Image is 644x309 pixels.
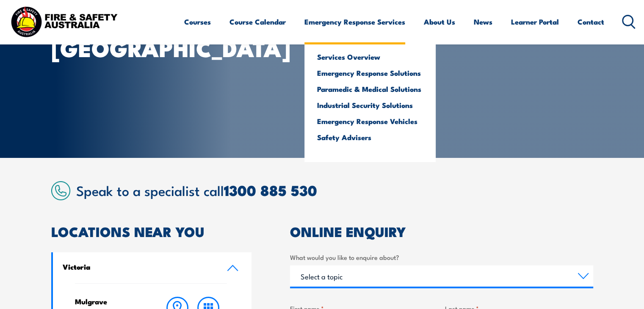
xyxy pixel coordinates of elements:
a: Courses [184,11,211,33]
h4: Victoria [63,262,214,271]
a: Learner Portal [511,11,559,33]
h4: Mulgrave [75,297,146,306]
a: Contact [578,11,604,33]
a: Emergency Response Vehicles [317,117,423,125]
label: What would you like to enquire about? [290,252,593,262]
a: Victoria [53,252,252,283]
a: Industrial Security Solutions [317,101,423,109]
h2: LOCATIONS NEAR YOU [51,225,252,237]
a: Services Overview [317,53,423,61]
a: Paramedic & Medical Solutions [317,85,423,93]
a: Emergency Response Services [304,11,405,33]
a: News [474,11,492,33]
a: Course Calendar [229,11,286,33]
h2: ONLINE ENQUIRY [290,225,593,237]
a: About Us [424,11,455,33]
h2: Speak to a specialist call [76,182,593,198]
a: Emergency Response Solutions [317,69,423,77]
a: 1300 885 530 [224,179,317,201]
a: Safety Advisers [317,133,423,141]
